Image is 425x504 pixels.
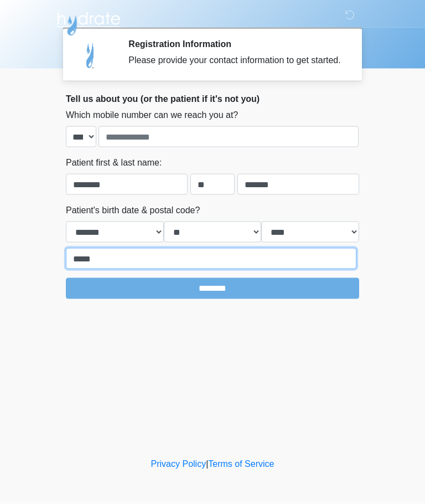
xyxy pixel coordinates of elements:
[55,8,122,37] img: Hydrate IV Bar - Arcadia Logo
[66,204,200,217] label: Patient's birth date & postal code?
[206,459,208,469] a: |
[74,39,107,72] img: Agent Avatar
[66,94,359,104] h2: Tell us about you (or the patient if it's not you)
[208,459,274,469] a: Terms of Service
[66,109,238,122] label: Which mobile number can we reach you at?
[66,156,162,169] label: Patient first & last name:
[128,54,343,67] div: Please provide your contact information to get started.
[151,459,206,469] a: Privacy Policy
